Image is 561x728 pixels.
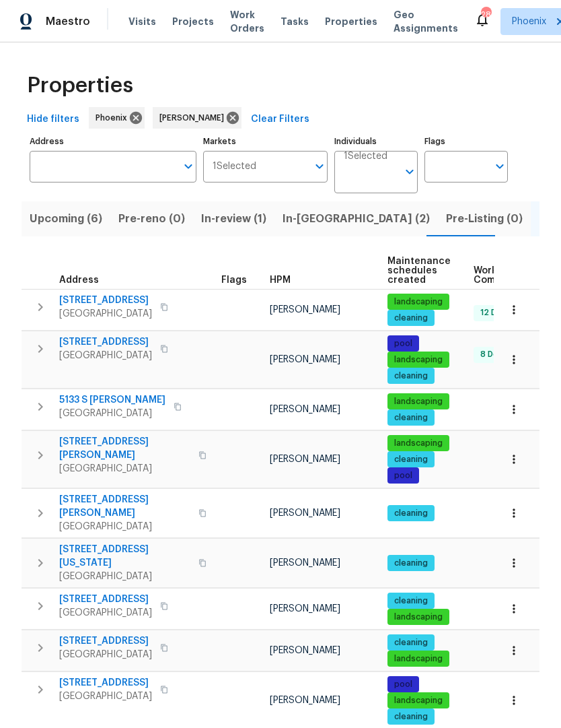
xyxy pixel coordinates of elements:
span: landscaping [389,653,448,665]
span: cleaning [389,454,433,465]
span: Hide filters [27,111,79,128]
span: [GEOGRAPHIC_DATA] [59,520,190,533]
span: [PERSON_NAME] [270,604,340,614]
span: [PERSON_NAME] [270,508,340,518]
span: [PERSON_NAME] [270,558,340,568]
span: landscaping [389,611,448,623]
span: [GEOGRAPHIC_DATA] [59,349,152,362]
span: 5133 S [PERSON_NAME] [59,393,165,407]
span: pool [389,338,418,350]
span: cleaning [389,370,433,382]
span: Work Order Completion [474,266,558,285]
span: [STREET_ADDRESS] [59,634,152,648]
span: [GEOGRAPHIC_DATA] [59,307,152,321]
span: Phoenix [512,15,546,28]
span: Work Orders [230,8,264,35]
span: [STREET_ADDRESS] [59,676,152,690]
span: [GEOGRAPHIC_DATA] [59,407,165,420]
button: Open [490,157,509,176]
label: Flags [424,137,508,145]
span: In-review (1) [201,209,266,228]
span: cleaning [389,312,433,324]
div: Phoenix [89,107,145,129]
span: Tasks [280,17,309,26]
span: Pre-Listing (0) [446,209,523,228]
span: [PERSON_NAME] [270,305,340,315]
span: cleaning [389,508,433,519]
span: HPM [270,275,291,285]
span: cleaning [389,711,433,723]
span: 8 Done [475,349,514,360]
span: 1 Selected [213,161,256,172]
span: Pre-reno (0) [118,209,185,228]
span: [STREET_ADDRESS] [59,335,152,349]
span: Phoenix [96,111,133,125]
span: [PERSON_NAME] [270,355,340,364]
span: [PERSON_NAME] [270,646,340,655]
span: cleaning [389,637,433,649]
button: Open [400,162,419,181]
span: [GEOGRAPHIC_DATA] [59,690,152,703]
span: Clear Filters [251,111,309,128]
span: Visits [128,15,156,28]
button: Open [179,157,198,176]
span: [GEOGRAPHIC_DATA] [59,606,152,620]
span: landscaping [389,396,448,407]
span: [STREET_ADDRESS] [59,294,152,307]
span: Maintenance schedules created [387,257,451,285]
span: [STREET_ADDRESS][US_STATE] [59,543,190,570]
span: landscaping [389,695,448,706]
span: cleaning [389,412,433,424]
span: Address [59,275,99,285]
span: pool [389,470,418,482]
span: Projects [172,15,214,28]
span: [PERSON_NAME] [270,696,340,705]
span: Properties [27,79,133,92]
span: [STREET_ADDRESS] [59,593,152,606]
span: pool [389,679,418,690]
span: [GEOGRAPHIC_DATA] [59,570,190,583]
span: 1 Selected [344,151,387,162]
label: Address [30,137,196,145]
span: [PERSON_NAME] [159,111,229,125]
label: Markets [203,137,328,145]
span: [PERSON_NAME] [270,405,340,414]
div: [PERSON_NAME] [153,107,241,129]
span: landscaping [389,296,448,308]
span: Geo Assignments [394,8,458,35]
span: landscaping [389,438,448,449]
span: [STREET_ADDRESS][PERSON_NAME] [59,493,190,520]
label: Individuals [334,137,418,145]
span: Properties [325,15,377,28]
span: Flags [221,275,247,285]
button: Clear Filters [246,107,315,132]
span: [STREET_ADDRESS][PERSON_NAME] [59,435,190,462]
span: [PERSON_NAME] [270,455,340,464]
button: Open [310,157,329,176]
span: cleaning [389,558,433,569]
button: Hide filters [22,107,85,132]
span: [GEOGRAPHIC_DATA] [59,462,190,475]
span: Upcoming (6) [30,209,102,228]
div: 28 [481,8,490,22]
span: In-[GEOGRAPHIC_DATA] (2) [283,209,430,228]
span: Maestro [46,15,90,28]
span: cleaning [389,595,433,607]
span: 12 Done [475,307,517,319]
span: [GEOGRAPHIC_DATA] [59,648,152,661]
span: landscaping [389,354,448,366]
